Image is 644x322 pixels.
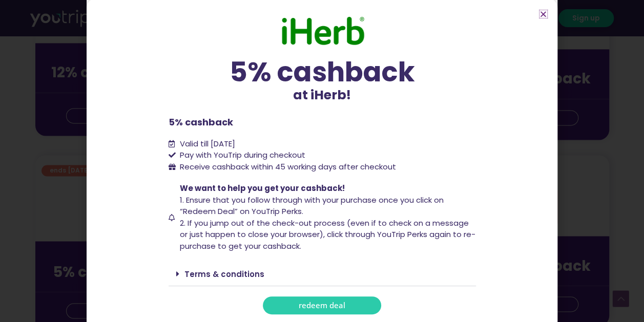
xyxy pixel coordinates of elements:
[299,302,345,309] span: redeem deal
[539,10,547,18] a: Close
[177,161,396,173] span: Receive cashback within 45 working days after checkout
[169,58,476,85] div: 5% cashback
[177,149,305,161] span: Pay with YouTrip during checkout
[169,115,476,129] p: 5% cashback
[169,262,476,286] div: Terms & conditions
[177,138,235,150] span: Valid till [DATE]
[180,183,345,194] span: We want to help you get your cashback!
[169,58,476,105] div: at iHerb!
[180,195,444,217] span: 1. Ensure that you follow through with your purchase once you click on “Redeem Deal” on YouTrip P...
[184,269,264,280] a: Terms & conditions
[180,218,475,251] span: 2. If you jump out of the check-out process (even if to check on a message or just happen to clos...
[263,296,381,314] a: redeem deal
